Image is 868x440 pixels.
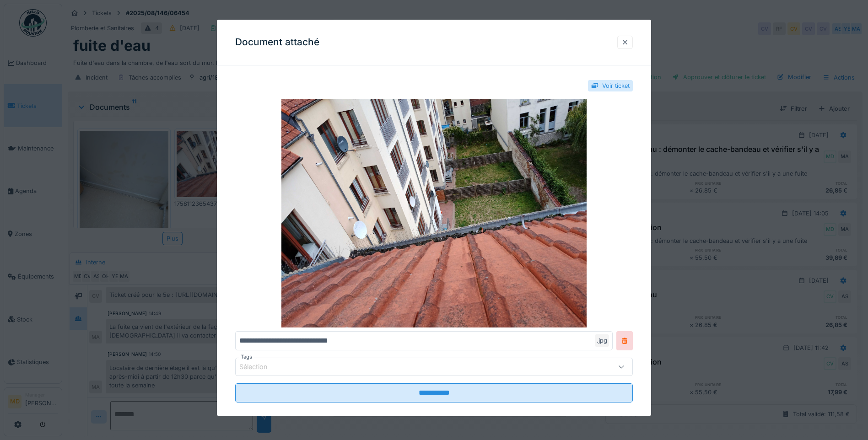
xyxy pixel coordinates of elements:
[239,353,254,361] label: Tags
[602,81,630,90] div: Voir ticket
[595,334,609,347] div: .jpg
[239,362,280,372] div: Sélection
[235,99,633,327] img: 803ff3b8-1d1c-4d17-ab38-58f3c3af610f-17581123654373179303218991077747.jpg
[235,37,319,48] h3: Document attaché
